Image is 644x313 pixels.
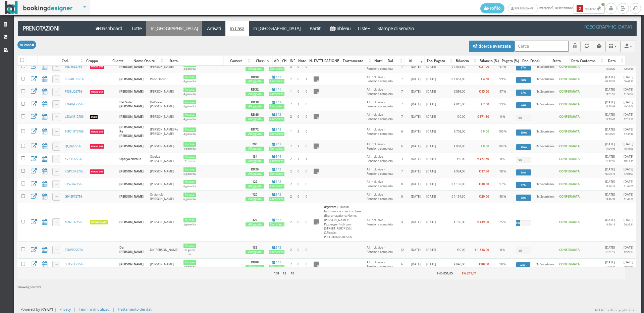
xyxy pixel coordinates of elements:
[396,86,408,98] td: 7
[65,129,84,134] a: 1MC1UY2756
[65,144,81,148] a: QQJ8J32756
[617,73,636,86] td: [DATE]
[288,56,297,65] div: INF
[481,102,489,106] b: € 7,00
[183,155,196,159] div: In casa
[341,56,372,65] div: Trattamento
[65,114,84,119] a: L23WM12756
[582,73,617,86] td: [DATE]
[269,117,284,121] div: Completo
[295,73,302,86] td: 0
[65,194,82,199] a: G94SF72756
[302,111,311,123] td: 0
[480,3,504,13] a: Profilo
[508,4,538,13] a: [PERSON_NAME]
[183,88,196,92] div: In casa
[408,86,424,98] td: [DATE]
[79,307,109,312] a: Termini di utilizzo
[302,165,311,178] td: 0
[287,140,295,153] td: 2
[408,73,424,86] td: [DATE]
[65,77,84,81] a: 6UGBG22756
[251,87,259,92] b: RD52
[536,144,538,148] b: 2
[302,123,311,140] td: 0
[534,98,556,111] td: x Scontrino.
[246,159,264,163] div: Alloggiata
[559,64,580,69] b: CONFERMATA
[500,56,521,65] div: Pagato (%)
[396,111,408,123] td: 7
[91,221,107,224] b: Fronte Mare
[119,157,141,161] b: Opelya Natalia
[183,147,196,150] small: 4 giorni fa
[287,153,295,165] td: 2
[269,260,284,269] a: 2 / 2Completo
[481,144,489,148] b: € 0,00
[516,115,525,121] div: 0%
[148,60,181,73] td: [PERSON_NAME]
[269,142,284,151] a: 3 / 3Completo
[148,73,181,86] td: Pedò Oscar
[269,100,284,109] a: 3 / 3Completo
[624,67,633,70] small: 12:54:18
[624,147,633,150] small: 16:41:56
[536,64,538,69] b: 1
[269,154,284,163] a: 4 / 4Completo
[534,60,556,73] td: x Scontrino.
[559,129,580,134] b: CONFERMATA
[146,21,202,36] a: In [GEOGRAPHIC_DATA]
[516,64,531,70] div: 97%
[295,98,302,111] td: 1
[438,140,468,153] td: € 801,00
[536,102,538,106] b: 1
[295,165,302,178] td: 0
[491,123,514,140] td: 100 %
[536,129,538,134] b: 1
[424,153,438,165] td: [DATE]
[308,56,341,65] div: N. FATTURAZIONE
[534,140,556,153] td: x Scontrino.
[85,56,110,65] div: Gruppo
[246,147,264,151] div: Alloggiata
[491,60,514,73] td: 97 %
[559,144,580,148] b: CONFERMATA
[89,64,105,68] a: Royal Dep
[396,73,408,86] td: 7
[297,56,308,65] div: Note
[183,67,196,70] small: 4 giorni fa
[364,60,396,73] td: All Inclusive - Pensione completa
[249,21,305,36] a: In [GEOGRAPHIC_DATA]
[269,250,284,254] div: Completo
[89,114,98,119] a: over
[424,98,438,111] td: [DATE]
[536,77,538,81] b: 1
[491,111,514,123] td: 0 %
[408,123,424,140] td: [DATE]
[269,92,284,96] div: Completo
[373,21,419,36] a: Stampe di Servizio
[269,87,284,96] a: 1 / 1Completo
[491,98,514,111] td: 99 %
[183,75,196,80] div: In casa
[624,117,633,121] small: 17:19:37
[302,98,311,111] td: 0
[269,79,284,84] div: Completo
[89,169,105,173] a: Royal Dep
[396,123,408,140] td: 6
[5,1,73,14] img: BookingDesigner.com
[617,98,636,111] td: [DATE]
[65,102,83,106] a: F264WF2756
[148,98,181,111] td: Del Solar [PERSON_NAME]
[424,140,438,153] td: [DATE]
[202,21,225,36] a: Arrivati
[516,77,531,83] div: 99%
[165,56,182,65] div: Stato
[269,112,284,121] a: 2 / 2Completo
[183,132,196,136] small: 4 giorni fa
[559,157,580,161] b: CONFERMATA
[481,77,489,81] b: € 4,50
[582,86,617,98] td: [DATE]
[396,98,408,111] td: 7
[65,157,82,161] a: K723ST2756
